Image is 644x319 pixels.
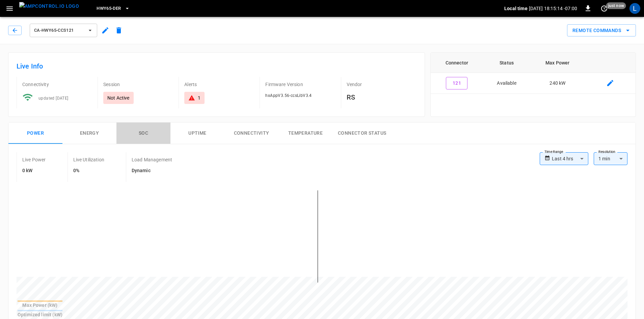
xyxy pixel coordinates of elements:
div: profile-icon [629,3,640,14]
button: Connectivity [224,123,278,144]
label: Time Range [544,149,563,155]
img: ampcontrol.io logo [19,2,79,10]
th: Connector [431,53,483,73]
button: set refresh interval [599,3,610,14]
button: Power [8,123,62,144]
p: Live Utilization [73,156,104,163]
h6: Dynamic [132,167,172,175]
h6: 0 kW [22,167,46,175]
label: Resolution [598,149,615,155]
p: Local time [504,5,528,12]
button: ca-hwy65-ccs121 [30,24,97,37]
span: ca-hwy65-ccs121 [34,27,84,34]
h6: Live Info [17,61,417,72]
button: Energy [62,123,116,144]
button: HWY65-DER [94,2,132,15]
td: Available [483,73,530,94]
p: Session [103,81,173,88]
span: hxAppV3.56-ccsLibV3.4 [265,93,312,98]
span: just now [606,2,626,9]
div: remote commands options [567,24,636,37]
th: Max Power [530,53,585,73]
h6: 0% [73,167,104,175]
div: Last 4 hrs [552,152,588,165]
p: Load Management [132,156,172,163]
span: HWY65-DER [97,5,121,12]
button: 121 [446,77,467,89]
p: Alerts [184,81,254,88]
td: 240 kW [530,73,585,94]
p: Vendor [347,81,417,88]
p: Not Active [107,95,130,101]
p: Connectivity [22,81,92,88]
p: Live Power [22,156,46,163]
p: Firmware Version [265,81,335,88]
table: connector table [431,53,636,94]
th: Status [483,53,530,73]
h6: RS [347,92,417,103]
button: Remote Commands [567,24,636,37]
span: updated [DATE] [38,96,69,101]
button: SOC [116,123,170,144]
button: Temperature [278,123,332,144]
div: 1 min [594,152,627,165]
button: Uptime [170,123,224,144]
p: [DATE] 18:15:14 -07:00 [529,5,577,12]
button: Connector Status [332,123,392,144]
div: 1 [198,95,200,101]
